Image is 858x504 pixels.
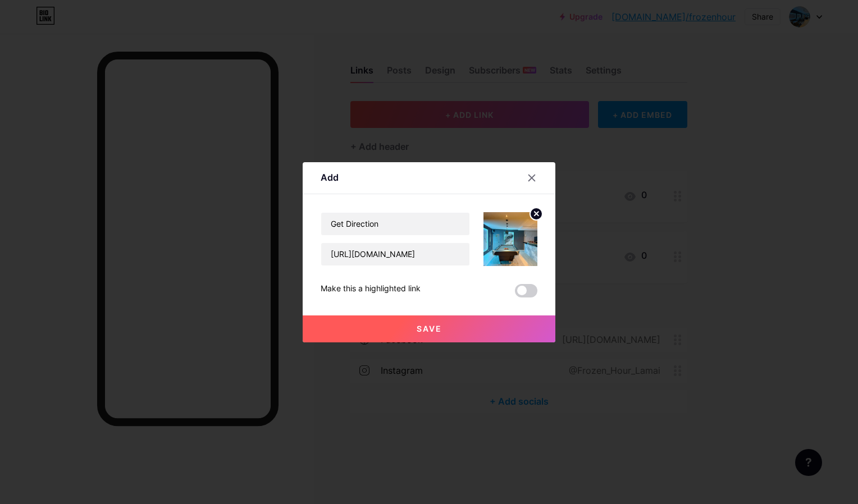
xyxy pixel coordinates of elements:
[321,243,469,265] input: URL
[321,172,339,182] div: Add
[321,213,469,235] input: Title
[483,212,537,266] img: link_thumbnail
[417,324,442,333] span: Save
[303,315,555,342] button: Save
[321,284,421,297] div: Make this a highlighted link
